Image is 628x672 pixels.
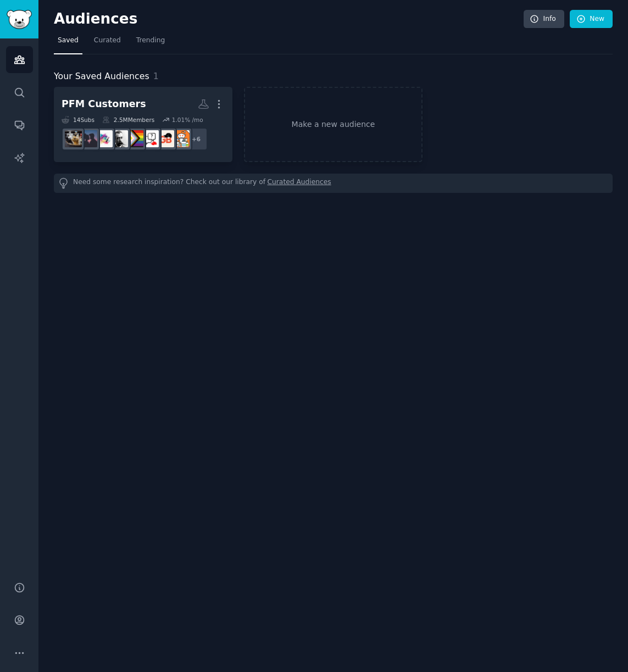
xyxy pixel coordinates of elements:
a: New [570,10,613,29]
span: Your Saved Audiences [54,70,149,84]
a: Saved [54,32,82,54]
div: PFM Customers [62,97,146,111]
div: 14 Sub s [62,116,95,124]
div: + 6 [185,127,208,151]
img: AskGaybrosOver30 [142,130,159,147]
div: 1.01 % /mo [172,116,203,124]
img: MakeupForMen [96,130,113,147]
span: Curated [94,36,121,46]
a: Trending [132,32,169,54]
span: Saved [58,36,79,46]
img: Supplements [173,130,190,147]
div: 2.5M Members [102,116,154,124]
span: Trending [136,36,165,46]
img: datingadviceformen [80,130,97,147]
img: GummySearch logo [7,10,32,29]
img: gay [126,130,143,147]
img: fragranceswap [65,130,82,147]
img: gaybros [157,130,174,147]
div: Need some research inspiration? Check out our library of [54,174,613,193]
a: Curated Audiences [268,177,331,189]
a: Make a new audience [244,87,423,162]
a: Info [524,10,564,29]
span: 1 [153,71,159,81]
a: PFM Customers14Subs2.5MMembers1.01% /mo+6SupplementsgaybrosAskGaybrosOver30gayAdviceForMenMakeupF... [54,87,232,162]
img: AdviceForMen [111,130,128,147]
h2: Audiences [54,10,524,28]
a: Curated [90,32,125,54]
